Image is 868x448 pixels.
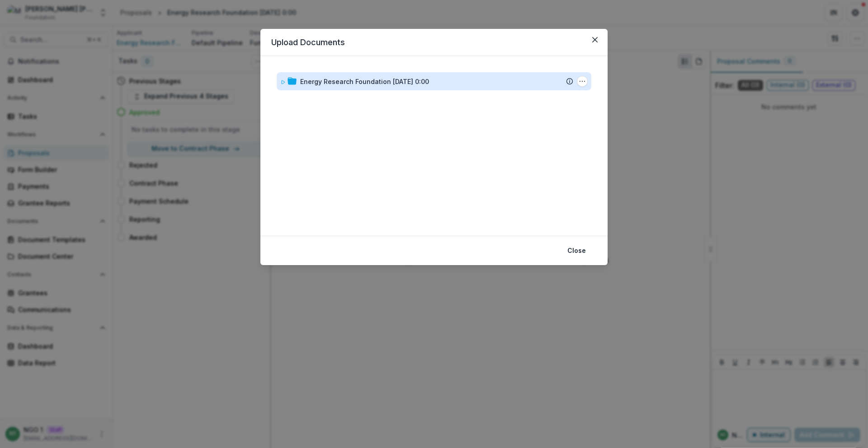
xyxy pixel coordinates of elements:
div: Energy Research Foundation [DATE] 0:00 [300,77,429,86]
button: Close [588,33,602,47]
header: Upload Documents [260,29,608,56]
button: Close [562,243,591,258]
button: Energy Research Foundation 5/15/1987 0:00 Options [577,76,588,87]
div: Energy Research Foundation [DATE] 0:00Energy Research Foundation 5/15/1987 0:00 Options [277,72,591,90]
